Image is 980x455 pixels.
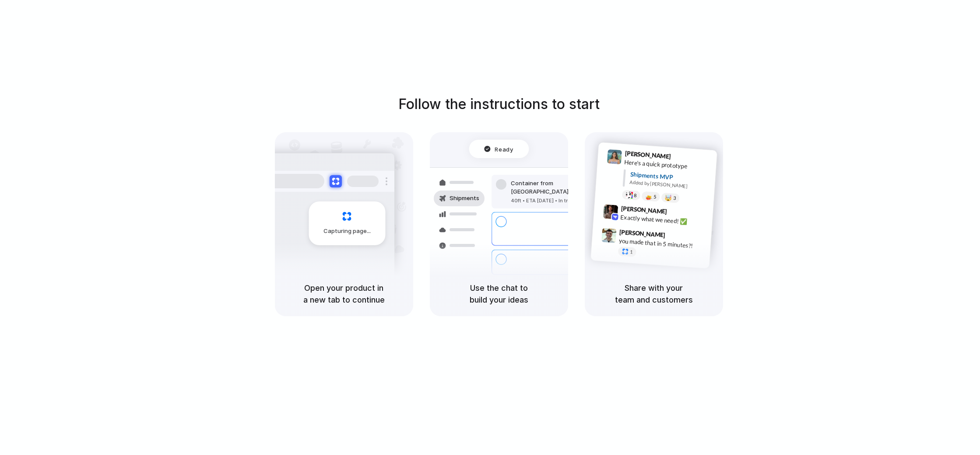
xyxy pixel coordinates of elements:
[653,194,656,199] span: 5
[673,152,691,163] span: 9:41 AM
[511,197,605,205] div: 40ft • ETA [DATE] • In transit
[620,212,708,227] div: Exactly what we need! ✅
[669,208,687,218] span: 9:42 AM
[624,157,711,172] div: Here's a quick prototype
[595,282,713,306] h5: Share with your team and customers
[440,282,558,306] h5: Use the chat to build your ideas
[511,179,605,196] div: Container from [GEOGRAPHIC_DATA]
[618,236,706,251] div: you made that in 5 minutes?!
[495,145,513,153] span: Ready
[450,194,479,203] span: Shipments
[625,148,671,161] span: [PERSON_NAME]
[633,193,636,198] span: 8
[630,169,711,184] div: Shipments MVP
[323,227,372,236] span: Capturing page
[285,282,403,306] h5: Open your product in a new tab to continue
[621,203,667,216] span: [PERSON_NAME]
[668,231,686,242] span: 9:47 AM
[629,249,632,254] span: 1
[673,195,676,200] span: 3
[664,194,672,201] div: 🤯
[629,178,710,191] div: Added by [PERSON_NAME]
[619,227,665,240] span: [PERSON_NAME]
[398,94,600,115] h1: Follow the instructions to start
